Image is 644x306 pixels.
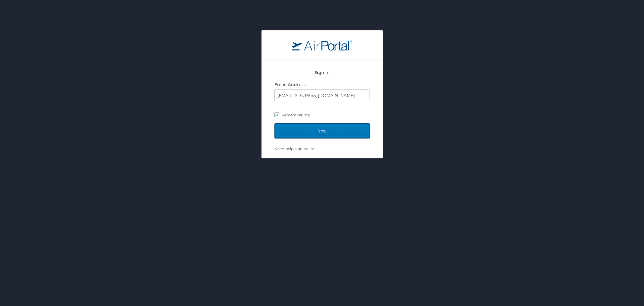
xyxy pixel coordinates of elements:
[274,82,306,87] label: Email Address
[274,110,370,119] label: Remember me
[292,40,352,50] img: logo
[274,69,370,76] h2: Sign In
[274,146,315,151] a: Need help signing in?
[274,123,370,138] input: Next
